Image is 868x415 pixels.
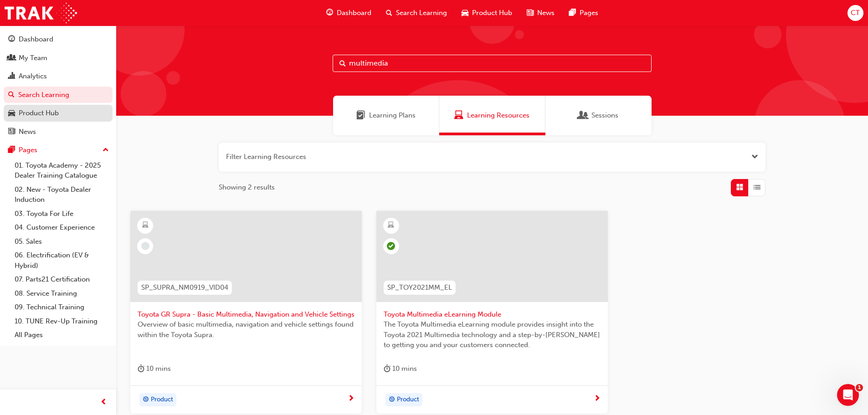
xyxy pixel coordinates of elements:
span: guage-icon [326,7,333,19]
span: Product Hub [472,8,512,18]
a: News [4,123,113,140]
span: Learning Resources [454,110,463,121]
span: learningResourceType_ELEARNING-icon [388,220,394,231]
div: News [19,127,36,137]
span: Toyota GR Supra - Basic Multimedia, Navigation and Vehicle Settings [138,309,354,320]
a: 01. Toyota Academy - 2025 Dealer Training Catalogue [11,159,113,183]
span: guage-icon [8,36,15,44]
span: The Toyota Multimedia eLearning module provides insight into the Toyota 2021 Multimedia technolog... [384,319,601,350]
span: duration-icon [384,363,390,374]
span: News [537,8,555,18]
a: Learning ResourcesLearning Resources [439,96,545,135]
span: Toyota Multimedia eLearning Module [384,309,601,320]
div: Product Hub [19,108,59,118]
span: Product [151,395,173,405]
span: Learning Plans [356,110,365,121]
span: chart-icon [8,72,15,81]
span: up-icon [103,144,109,156]
div: Dashboard [19,34,53,45]
button: CT [847,5,863,21]
button: Pages [4,142,113,159]
span: target-icon [143,394,149,406]
span: Learning Resources [467,110,529,121]
a: 02. New - Toyota Dealer Induction [11,183,113,207]
button: DashboardMy TeamAnalyticsSearch LearningProduct HubNews [4,29,113,142]
span: Grid [736,182,743,193]
span: news-icon [527,7,534,19]
span: SP_SUPRA_NM0919_VID04 [141,282,228,293]
div: Analytics [19,71,47,82]
span: Search [339,58,346,69]
span: Learning Plans [369,110,416,121]
a: Analytics [4,68,113,85]
a: news-iconNews [519,4,562,22]
span: 1 [856,384,863,391]
span: target-icon [389,394,395,406]
span: learningResourceType_ELEARNING-icon [142,220,149,231]
span: search-icon [8,91,15,99]
a: Search Learning [4,87,113,103]
a: SP_TOY2021MM_ELToyota Multimedia eLearning ModuleThe Toyota Multimedia eLearning module provides ... [376,211,608,414]
input: Search... [333,55,652,72]
a: pages-iconPages [562,4,606,22]
a: 06. Electrification (EV & Hybrid) [11,248,113,272]
span: Dashboard [337,8,371,18]
span: Search Learning [396,8,447,18]
span: learningRecordVerb_NONE-icon [141,242,149,250]
a: car-iconProduct Hub [454,4,519,22]
span: next-icon [348,395,354,403]
span: news-icon [8,128,15,136]
span: Sessions [579,110,588,121]
a: My Team [4,50,113,67]
span: Overview of basic multimedia, navigation and vehicle settings found within the Toyota Supra. [138,319,354,340]
span: prev-icon [100,397,107,408]
a: 04. Customer Experience [11,220,113,235]
span: people-icon [8,54,15,62]
span: SP_TOY2021MM_EL [387,282,452,293]
span: duration-icon [138,363,144,374]
span: car-icon [8,109,15,118]
a: search-iconSearch Learning [379,4,454,22]
a: 03. Toyota For Life [11,207,113,221]
iframe: Intercom live chat [837,384,859,406]
span: next-icon [594,395,601,403]
a: All Pages [11,328,113,342]
a: SP_SUPRA_NM0919_VID04Toyota GR Supra - Basic Multimedia, Navigation and Vehicle SettingsOverview ... [130,211,362,414]
span: Sessions [591,110,618,121]
button: Open the filter [751,152,758,162]
span: search-icon [386,7,392,19]
a: Product Hub [4,105,113,122]
a: SessionsSessions [545,96,652,135]
a: 09. Technical Training [11,300,113,314]
div: 10 mins [384,363,417,374]
img: Trak [5,3,77,23]
span: pages-icon [569,7,576,19]
a: 05. Sales [11,235,113,249]
span: car-icon [462,7,468,19]
a: guage-iconDashboard [319,4,379,22]
span: List [754,182,760,193]
a: 07. Parts21 Certification [11,272,113,287]
span: pages-icon [8,146,15,154]
span: Pages [580,8,598,18]
span: Showing 2 results [219,182,275,193]
a: 08. Service Training [11,287,113,301]
a: Dashboard [4,31,113,48]
a: Learning PlansLearning Plans [333,96,439,135]
div: 10 mins [138,363,171,374]
a: 10. TUNE Rev-Up Training [11,314,113,328]
div: Pages [19,145,37,155]
span: Product [397,395,419,405]
span: learningRecordVerb_PASS-icon [387,242,395,250]
span: CT [851,8,860,18]
div: My Team [19,53,47,63]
